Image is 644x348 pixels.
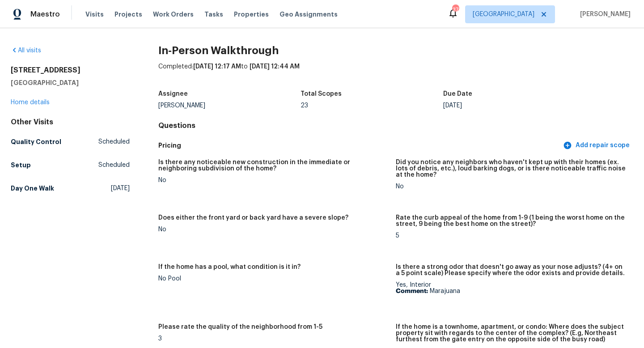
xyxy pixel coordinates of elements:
[11,66,130,75] h2: [STREET_ADDRESS]
[158,276,389,282] div: No Pool
[443,102,586,109] div: [DATE]
[11,137,61,146] h5: Quality Control
[158,264,301,270] h5: If the home has a pool, what condition is it in?
[443,91,472,97] h5: Due Date
[301,91,342,97] h5: Total Scopes
[473,10,534,19] span: [GEOGRAPHIC_DATA]
[98,137,130,146] span: Scheduled
[158,46,633,55] h2: In-Person Walkthrough
[396,264,626,276] h5: Is there a strong odor that doesn't go away as your nose adjusts? (4+ on a 5 point scale) Please ...
[30,10,60,19] span: Maestro
[396,215,626,227] h5: Rate the curb appeal of the home from 1-9 (1 being the worst home on the street, 9 being the best...
[396,288,626,294] p: Marajuana
[158,324,322,330] h5: Please rate the quality of the neighborhood from 1-5
[11,78,130,87] h5: [GEOGRAPHIC_DATA]
[114,10,142,19] span: Projects
[11,47,41,54] a: All visits
[234,10,269,19] span: Properties
[280,10,338,19] span: Geo Assignments
[158,141,561,150] h5: Pricing
[158,226,389,233] div: No
[11,134,130,150] a: Quality ControlScheduled
[565,140,630,151] span: Add repair scope
[158,121,633,130] h4: Questions
[158,62,633,85] div: Completed: to
[158,102,301,109] div: [PERSON_NAME]
[11,118,130,127] div: Other Visits
[301,102,443,109] div: 23
[11,184,54,193] h5: Day One Walk
[452,5,458,14] div: 37
[193,64,241,70] span: [DATE] 12:17 AM
[396,282,626,294] div: Yes, Interior
[158,215,348,221] h5: Does either the front yard or back yard have a severe slope?
[11,161,31,170] h5: Setup
[158,159,389,172] h5: Is there any noticeable new construction in the immediate or neighboring subdivision of the home?
[396,288,428,294] b: Comment:
[11,99,50,106] a: Home details
[111,184,130,193] span: [DATE]
[576,10,631,19] span: [PERSON_NAME]
[396,233,626,239] div: 5
[396,183,626,190] div: No
[85,10,104,19] span: Visits
[250,64,300,70] span: [DATE] 12:44 AM
[158,91,188,97] h5: Assignee
[153,10,194,19] span: Work Orders
[158,177,389,183] div: No
[396,324,626,343] h5: If the home is a townhome, apartment, or condo: Where does the subject property sit with regards ...
[11,180,130,196] a: Day One Walk[DATE]
[396,159,626,178] h5: Did you notice any neighbors who haven't kept up with their homes (ex. lots of debris, etc.), lou...
[204,11,223,17] span: Tasks
[11,157,130,173] a: SetupScheduled
[158,335,389,342] div: 3
[561,137,633,154] button: Add repair scope
[98,161,130,170] span: Scheduled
